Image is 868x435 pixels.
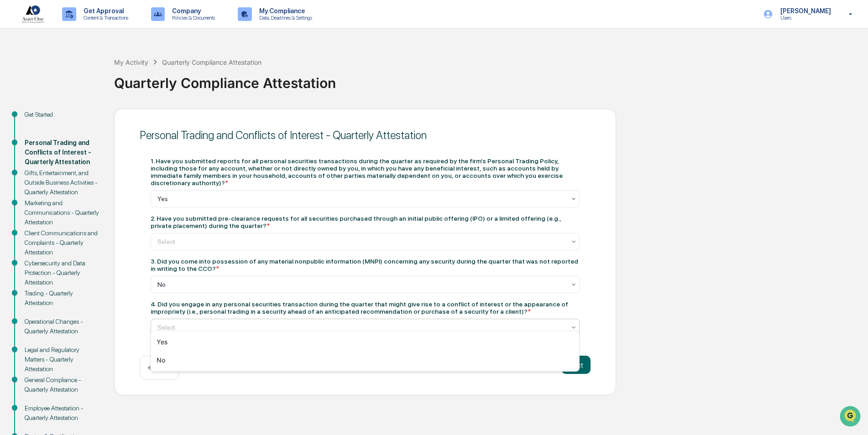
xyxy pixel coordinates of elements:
a: 🗄️Attestations [63,111,117,128]
div: Personal Trading and Conflicts of Interest - Quarterly Attestation [140,129,591,142]
p: Policies & Documents [165,15,220,21]
div: Get Started [25,110,99,119]
div: Trading - Quarterly Attestation [25,289,99,308]
div: Yes [151,333,579,351]
a: 🔎Data Lookup [5,129,61,145]
span: Attestations [75,115,113,124]
div: 1. Have you submitted reports for all personal securities transactions during the quarter as requ... [151,157,580,186]
div: Cybersecurity and Data Protection - Quarterly Attestation [25,259,99,287]
div: 🔎 [9,133,16,140]
div: My Activity [114,58,148,66]
div: 4. Did you engage in any personal securities transaction during the quarter that might give rise ... [151,300,580,315]
img: logo [22,5,44,23]
div: Client Communications and Complaints - Quarterly Attestation [25,228,99,257]
div: 2. Have you submitted pre-clearance requests for all securities purchased through an initial publ... [151,215,580,229]
div: Legal and Regulatory Matters - Quarterly Attestation [25,345,99,374]
a: Powered byPylon [64,154,110,161]
div: Quarterly Compliance Attestation [114,67,863,91]
div: No [151,351,579,369]
p: Users [773,15,836,21]
p: [PERSON_NAME] [773,7,836,15]
p: How can we help? [9,19,166,34]
div: 🖐️ [9,116,16,123]
div: Marketing and Communications - Quarterly Attestation [25,198,99,227]
div: Gifts, Entertainment, and Outside Business Activities - Quarterly Attestation [25,168,99,197]
a: 🖐️Preclearance [5,111,63,128]
div: General Compliance - Quarterly Attestation [25,375,99,394]
div: We're available if you need us! [31,79,115,86]
p: Get Approval [76,7,133,15]
p: ← Back [147,363,171,372]
div: Start new chat [31,70,150,79]
iframe: Open customer support [839,405,863,430]
div: Personal Trading and Conflicts of Interest - Quarterly Attestation [25,138,99,167]
div: 3. Did you come into possession of any material nonpublic information (MNPI) concerning any secur... [151,258,580,272]
span: Preclearance [18,115,59,124]
img: 1746055101610-c473b297-6a78-478c-a979-82029cc54cd1 [9,70,26,86]
p: Company [165,7,220,15]
div: Employee Attestation - Quarterly Attestation [25,404,99,423]
span: Pylon [91,155,110,161]
div: 🗄️ [66,116,73,123]
p: Content & Transactions [76,15,133,21]
button: Start new chat [155,72,166,83]
p: My Compliance [252,7,317,15]
div: Quarterly Compliance Attestation [162,58,261,66]
p: Data, Deadlines & Settings [252,15,317,21]
div: Operational Changes - Quarterly Attestation [25,317,99,336]
span: Data Lookup [18,132,58,141]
